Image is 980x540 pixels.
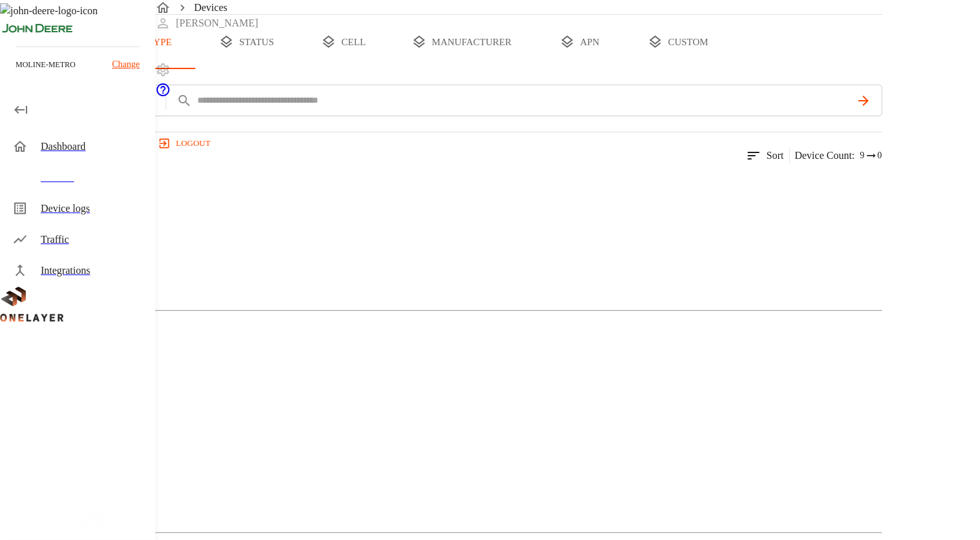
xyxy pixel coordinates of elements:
[155,133,215,154] button: logout
[860,149,865,162] span: 9
[26,322,882,337] li: 349 Devices
[878,149,882,162] span: 0
[26,337,882,353] li: 4 Models
[795,148,855,163] p: Device count :
[155,133,980,154] a: logout
[155,88,171,99] span: Support Portal
[767,148,784,163] p: Sort
[155,88,171,99] a: onelayer-support
[176,16,258,31] p: [PERSON_NAME]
